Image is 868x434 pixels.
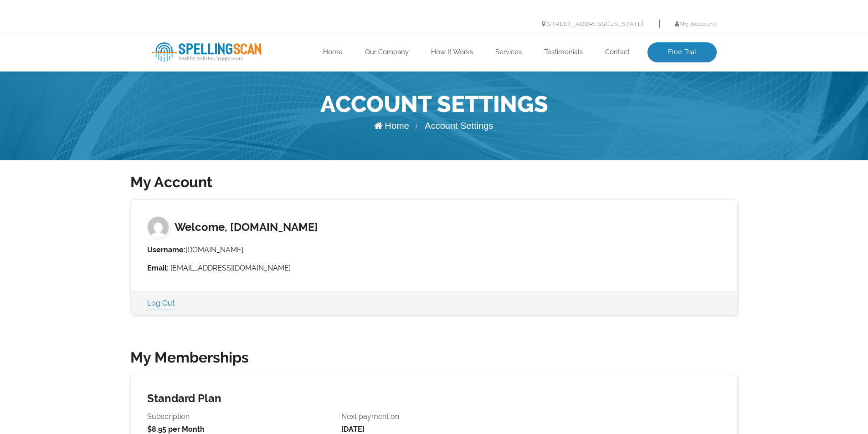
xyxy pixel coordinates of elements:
[374,121,409,131] a: Home
[152,88,717,120] h1: Account Settings
[341,410,527,423] span: Next payment on
[416,123,417,130] span: /
[147,245,185,254] strong: Username:
[131,200,738,238] h3: Welcome, [DOMAIN_NAME]
[147,425,205,434] span: $8.95 per Month
[147,264,169,272] strong: Email:
[152,42,261,62] img: spellingScan
[147,410,333,423] span: Subscription
[130,173,738,191] h2: My Account
[147,262,721,275] li: [EMAIL_ADDRESS][DOMAIN_NAME]
[131,375,738,405] h3: Standard Plan
[425,121,493,131] span: Account Settings
[147,244,721,256] li: [DOMAIN_NAME]
[647,42,717,62] a: Free Trial
[147,297,175,310] a: Log Out
[130,348,738,367] h2: My Memberships
[341,425,365,434] span: [DATE]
